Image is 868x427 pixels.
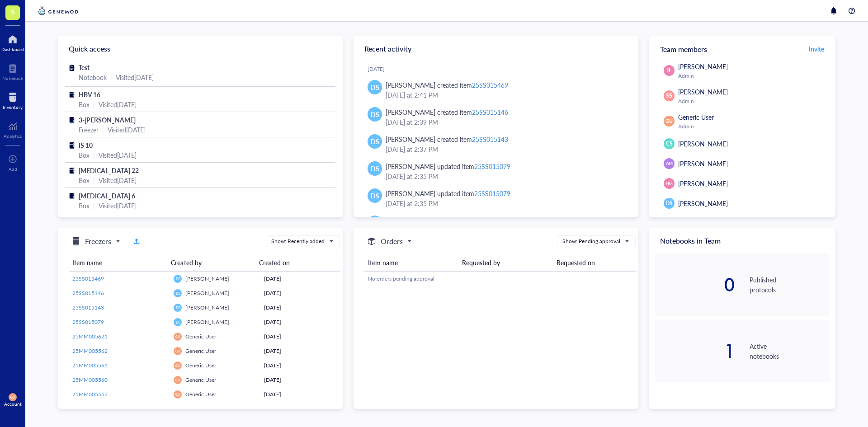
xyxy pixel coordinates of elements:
[93,99,95,109] div: |
[678,98,826,105] div: Admin
[2,61,23,81] a: Notebook
[678,199,728,208] span: [PERSON_NAME]
[264,318,336,326] div: [DATE]
[666,66,672,75] span: JE
[678,159,728,168] span: [PERSON_NAME]
[386,134,508,144] div: [PERSON_NAME] created item
[72,376,166,384] a: 25MM005560
[474,162,510,171] div: 25SS015079
[458,254,552,271] th: Requested by
[361,131,631,158] a: DS[PERSON_NAME] created item25SS015143[DATE] at 2:37 PM
[386,161,510,171] div: [PERSON_NAME] updated item
[185,333,216,340] span: Generic User
[72,347,166,355] a: 25MM005562
[264,347,336,355] div: [DATE]
[58,36,343,61] div: Quick access
[175,393,179,396] span: GU
[79,72,107,82] div: Notebook
[472,108,508,117] div: 25SS015146
[678,139,728,148] span: [PERSON_NAME]
[381,236,403,247] h5: Orders
[72,318,104,326] span: 25SS015079
[11,6,15,17] span: S
[110,72,112,82] div: |
[72,361,108,369] span: 25MM005561
[678,179,728,188] span: [PERSON_NAME]
[386,90,624,100] div: [DATE] at 2:41 PM
[808,42,825,56] button: Invite
[185,390,216,398] span: Generic User
[79,90,100,99] span: HBV 16
[175,291,180,295] span: DS
[79,115,136,124] span: 3-[PERSON_NAME]
[72,304,166,312] a: 25SS015143
[185,275,229,282] span: [PERSON_NAME]
[678,123,826,130] div: Admin
[665,160,672,167] span: AM
[9,166,17,172] div: Add
[264,361,336,370] div: [DATE]
[665,117,673,125] span: GU
[371,82,379,92] span: DS
[678,62,728,71] span: [PERSON_NAME]
[562,237,620,245] div: Show: Pending approval
[79,99,90,109] div: Box
[264,390,336,399] div: [DATE]
[175,364,179,367] span: GU
[36,5,80,16] img: genemod-logo
[79,166,139,175] span: [MEDICAL_DATA] 22
[99,175,137,185] div: Visited [DATE]
[386,144,624,154] div: [DATE] at 2:37 PM
[368,275,632,283] div: No orders pending approval
[678,72,826,80] div: Admin
[678,113,714,122] span: Generic User
[750,341,830,361] div: Active notebooks
[264,275,336,283] div: [DATE]
[72,289,104,297] span: 25SS015146
[185,376,216,384] span: Generic User
[361,185,631,212] a: DS[PERSON_NAME] updated item25SS015079[DATE] at 2:35 PM
[255,254,333,271] th: Created on
[371,109,379,119] span: DS
[72,347,108,355] span: 25MM005562
[79,201,90,211] div: Box
[99,201,137,211] div: Visited [DATE]
[264,333,336,341] div: [DATE]
[167,254,255,271] th: Created by
[264,376,336,384] div: [DATE]
[85,236,111,247] h5: Freezers
[271,237,325,245] div: Show: Recently added
[386,171,624,181] div: [DATE] at 2:35 PM
[386,80,508,90] div: [PERSON_NAME] created item
[750,275,830,295] div: Published protocols
[108,125,146,135] div: Visited [DATE]
[185,289,229,297] span: [PERSON_NAME]
[79,125,99,135] div: Freezer
[93,175,95,185] div: |
[175,335,179,338] span: GU
[185,304,229,311] span: [PERSON_NAME]
[649,36,835,61] div: Team members
[10,395,14,399] span: GU
[72,275,104,282] span: 25SS015469
[72,390,166,399] a: 25MM005557
[116,72,154,82] div: Visited [DATE]
[175,378,179,382] span: GU
[93,150,95,160] div: |
[79,150,90,160] div: Box
[364,254,458,271] th: Item name
[72,275,166,283] a: 25SS015469
[175,277,180,281] span: DS
[809,44,824,53] span: Invite
[264,289,336,297] div: [DATE]
[175,320,180,324] span: DS
[386,188,510,198] div: [PERSON_NAME] updated item
[93,201,95,211] div: |
[4,133,22,139] div: Analytics
[72,318,166,326] a: 25SS015079
[72,304,104,311] span: 25SS015143
[69,254,167,271] th: Item name
[386,117,624,127] div: [DATE] at 2:39 PM
[386,107,508,117] div: [PERSON_NAME] created item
